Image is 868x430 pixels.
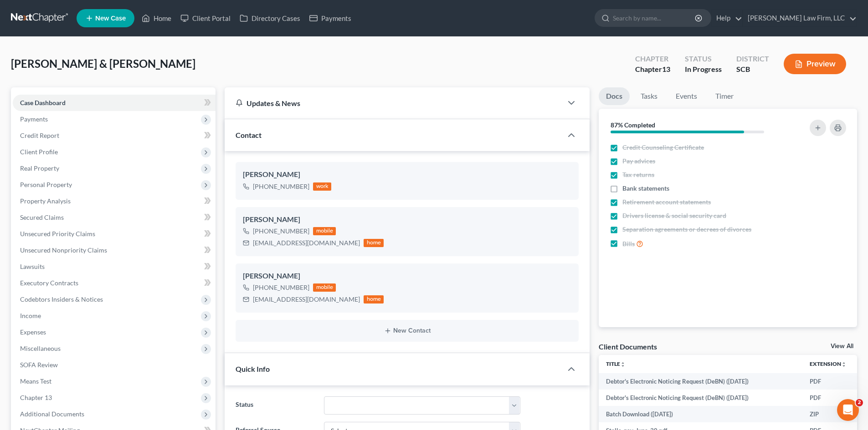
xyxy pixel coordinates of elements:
span: New Case [95,15,126,22]
span: 13 [662,65,670,73]
div: home [364,239,384,247]
a: Unsecured Nonpriority Claims [13,242,216,258]
a: Property Analysis [13,193,216,209]
span: Means Test [20,377,51,385]
span: Property Analysis [20,197,71,205]
i: unfold_more [841,362,847,367]
span: Bank statements [622,184,669,193]
span: Chapter 13 [20,394,52,401]
span: Payments [20,115,48,123]
div: mobile [313,283,336,292]
span: Codebtors Insiders & Notices [20,295,103,303]
div: [EMAIL_ADDRESS][DOMAIN_NAME] [253,295,360,304]
span: Unsecured Priority Claims [20,230,95,238]
div: work [313,182,331,191]
div: home [364,295,384,304]
button: New Contact [243,327,571,334]
div: [PHONE_NUMBER] [253,182,309,191]
a: Executory Contracts [13,275,216,291]
span: Drivers license & social security card [622,211,726,220]
a: Events [668,87,704,105]
span: Retirement account statements [622,197,711,207]
div: Updates & News [236,98,551,108]
button: Preview [784,54,846,74]
td: PDF [802,390,854,406]
a: Secured Claims [13,209,216,226]
div: Chapter [635,64,670,75]
a: Timer [708,87,741,105]
a: Unsecured Priority Claims [13,226,216,242]
a: Client Portal [176,10,235,26]
a: Tasks [633,87,665,105]
a: Home [137,10,176,26]
span: Credit Report [20,132,59,139]
span: Bills [622,239,635,248]
a: SOFA Review [13,357,216,373]
span: Separation agreements or decrees of divorces [622,225,751,234]
span: Executory Contracts [20,279,78,287]
span: Pay advices [622,157,655,166]
a: Titleunfold_more [606,360,626,367]
a: [PERSON_NAME] Law Firm, LLC [743,10,857,26]
td: ZIP [802,406,854,422]
div: Chapter [635,54,670,64]
div: [PERSON_NAME] [243,169,571,180]
span: Real Property [20,164,59,172]
div: [EMAIL_ADDRESS][DOMAIN_NAME] [253,238,360,248]
td: Debtor's Electronic Noticing Request (DeBN) ([DATE]) [599,373,802,390]
a: Help [712,10,742,26]
div: mobile [313,227,336,235]
span: Secured Claims [20,213,64,221]
div: [PHONE_NUMBER] [253,283,309,292]
div: [PHONE_NUMBER] [253,227,309,236]
a: Extensionunfold_more [810,360,847,367]
td: PDF [802,373,854,390]
span: Lawsuits [20,263,45,270]
span: Expenses [20,328,46,336]
i: unfold_more [620,362,626,367]
div: SCB [736,64,769,75]
div: [PERSON_NAME] [243,271,571,282]
a: Directory Cases [235,10,305,26]
div: [PERSON_NAME] [243,214,571,225]
span: Contact [236,131,262,139]
span: 2 [856,399,863,406]
label: Status [231,396,319,415]
a: Docs [599,87,630,105]
span: Unsecured Nonpriority Claims [20,246,107,254]
td: Debtor's Electronic Noticing Request (DeBN) ([DATE]) [599,390,802,406]
div: District [736,54,769,64]
span: Tax returns [622,170,654,179]
iframe: Intercom live chat [837,399,859,421]
span: Case Dashboard [20,99,66,106]
a: Lawsuits [13,258,216,275]
td: Batch Download ([DATE]) [599,406,802,422]
a: View All [831,343,853,349]
input: Search by name... [613,10,696,26]
span: Additional Documents [20,410,84,418]
div: In Progress [685,64,722,75]
span: Income [20,312,41,319]
span: Miscellaneous [20,344,61,352]
a: Credit Report [13,127,216,144]
span: [PERSON_NAME] & [PERSON_NAME] [11,57,195,70]
span: Credit Counseling Certificate [622,143,704,152]
a: Case Dashboard [13,95,216,111]
div: Client Documents [599,342,657,351]
strong: 87% Completed [611,121,655,129]
span: SOFA Review [20,361,58,369]
span: Client Profile [20,148,58,156]
span: Quick Info [236,364,270,373]
a: Payments [305,10,356,26]
div: Status [685,54,722,64]
span: Personal Property [20,181,72,188]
